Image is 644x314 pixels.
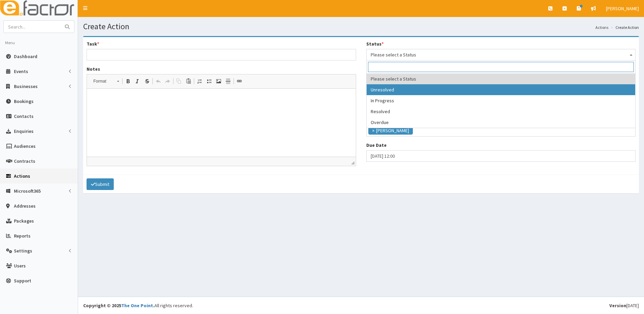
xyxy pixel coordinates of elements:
li: In Progress [367,95,636,106]
span: Packages [14,218,34,224]
span: Drag to resize [351,161,354,164]
li: Unresolved [367,84,636,95]
span: Bookings [14,98,34,104]
a: Copy (Ctrl+C) [174,77,184,86]
span: Settings [14,248,32,254]
span: Enquiries [14,128,34,134]
a: Insert Horizontal Line [223,77,233,86]
span: Users [14,263,26,269]
a: Undo (Ctrl+Z) [153,77,163,86]
li: Resolved [367,106,636,117]
span: Microsoft365 [14,188,41,194]
a: Paste (Ctrl+V) [184,77,193,86]
span: Support [14,278,31,284]
a: Bold (Ctrl+B) [123,77,133,86]
span: Please select a Status [371,50,631,59]
span: Addresses [14,203,36,209]
label: Task [87,40,99,47]
span: × [372,127,374,134]
span: Actions [14,173,30,179]
label: Status [366,40,384,47]
span: Businesses [14,83,38,89]
li: Create Action [609,24,639,30]
span: Audiences [14,143,36,149]
a: Image [214,77,223,86]
b: Version [609,302,626,309]
span: Reports [14,233,31,239]
span: Please select a Status [366,49,636,60]
input: Search... [4,21,61,33]
span: Contracts [14,158,35,164]
footer: All rights reserved. [78,297,644,314]
li: Paul Slade [368,126,413,135]
iframe: Rich Text Editor, notes [87,89,356,157]
label: Notes [87,66,100,72]
div: [DATE] [609,302,639,309]
span: Events [14,68,28,74]
a: The One Point [121,302,153,309]
button: Submit [87,178,114,190]
a: Link (Ctrl+L) [235,77,244,86]
a: Insert/Remove Numbered List [195,77,204,86]
span: Format [90,77,114,86]
a: Strike Through [142,77,152,86]
a: Actions [595,24,608,30]
a: Redo (Ctrl+Y) [163,77,172,86]
li: Overdue [367,117,636,128]
label: Due Date [366,142,387,149]
span: [PERSON_NAME] [606,5,639,12]
a: Format [90,76,123,86]
h1: Create Action [83,22,639,31]
span: Contacts [14,113,34,119]
a: Insert/Remove Bulleted List [204,77,214,86]
span: Dashboard [14,53,37,59]
li: Please select a Status [367,73,636,84]
a: Italic (Ctrl+I) [133,77,142,86]
strong: Copyright © 2025 . [83,302,154,309]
